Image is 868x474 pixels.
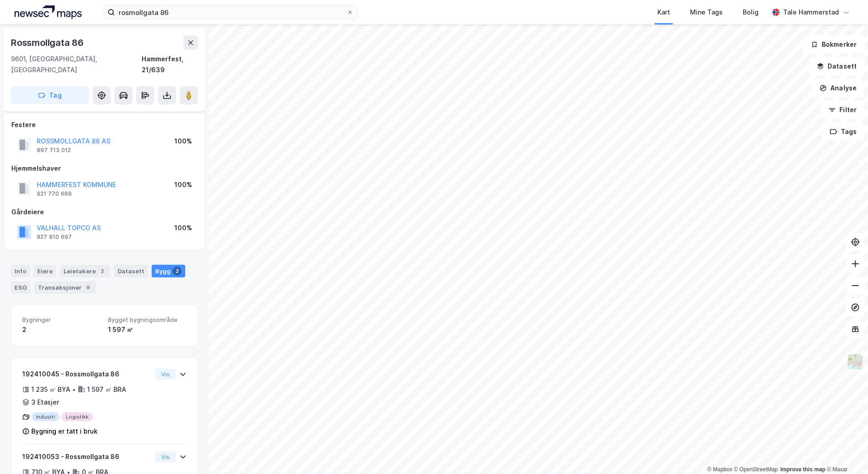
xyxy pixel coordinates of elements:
[174,222,192,233] div: 100%
[22,369,152,380] div: 192410045 - Rossmollgata 86
[108,316,187,324] span: Bygget bygningsområde
[847,353,864,370] img: Z
[11,281,30,294] div: ESG
[142,54,198,75] div: Hammerfest, 21/639
[31,384,70,395] div: 1 235 ㎡ BYA
[114,265,148,277] div: Datasett
[657,7,670,18] div: Kart
[11,54,142,75] div: 9601, [GEOGRAPHIC_DATA], [GEOGRAPHIC_DATA]
[812,79,864,97] button: Analyse
[15,5,82,19] img: logo.a4113a55bc3d86da70a041830d287a7e.svg
[809,57,864,75] button: Datasett
[22,324,101,335] div: 2
[11,86,89,104] button: Tag
[98,267,107,276] div: 2
[11,207,197,217] div: Gårdeiere
[823,430,868,474] div: Kontrollprogram for chat
[734,466,778,473] a: OpenStreetMap
[743,7,759,18] div: Bolig
[34,265,56,277] div: Eiere
[11,35,85,50] div: Rossmollgata 86
[37,147,71,154] div: 897 713 012
[108,324,187,335] div: 1 597 ㎡
[690,7,723,18] div: Mine Tags
[11,163,197,174] div: Hjemmelshaver
[174,179,192,190] div: 100%
[87,384,126,395] div: 1 597 ㎡ BRA
[783,7,839,18] div: Tale Hammerstad
[72,386,76,393] div: •
[115,5,346,19] input: Søk på adresse, matrikkel, gårdeiere, leietakere eller personer
[174,136,192,147] div: 100%
[821,101,864,119] button: Filter
[173,267,182,276] div: 2
[84,283,93,292] div: 9
[37,233,72,241] div: 927 810 697
[823,430,868,474] iframe: Chat Widget
[707,466,732,473] a: Mapbox
[60,265,110,277] div: Leietakere
[822,123,864,141] button: Tags
[11,119,197,130] div: Festere
[31,426,98,437] div: Bygning er tatt i bruk
[155,451,176,462] button: Vis
[780,466,825,473] a: Improve this map
[34,281,96,294] div: Transaksjoner
[22,316,101,324] span: Bygninger
[803,35,864,54] button: Bokmerker
[155,369,176,380] button: Vis
[152,265,185,277] div: Bygg
[37,190,72,197] div: 921 770 669
[22,451,152,462] div: 192410053 - Rossmollgata 86
[11,265,30,277] div: Info
[31,397,59,408] div: 3 Etasjer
